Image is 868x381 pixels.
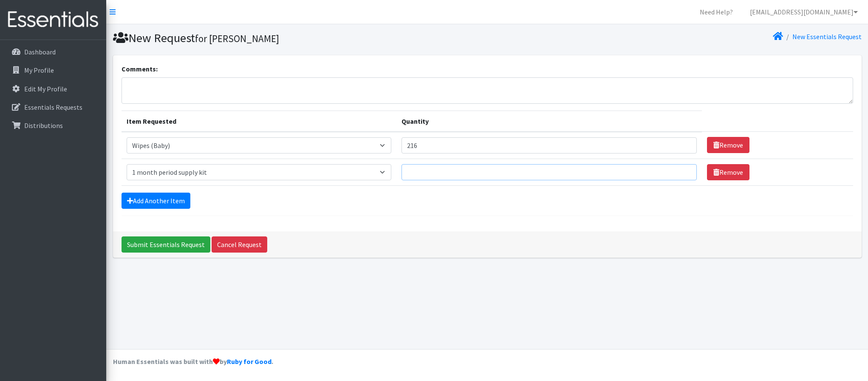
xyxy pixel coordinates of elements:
th: Item Requested [122,111,397,132]
a: Remove [707,137,749,153]
th: Quantity [396,111,702,132]
p: Distributions [24,121,63,130]
input: Submit Essentials Request [122,236,210,253]
p: Essentials Requests [24,103,82,111]
a: My Profile [3,62,103,79]
img: HumanEssentials [3,6,103,34]
a: [EMAIL_ADDRESS][DOMAIN_NAME] [743,3,865,20]
p: Dashboard [24,48,56,56]
a: Distributions [3,117,103,134]
strong: Human Essentials was built with by . [113,357,273,366]
a: Essentials Requests [3,99,103,116]
a: Edit My Profile [3,80,103,97]
a: Ruby for Good [227,357,271,366]
a: Dashboard [3,43,103,60]
a: Cancel Request [212,236,267,253]
label: Comments: [122,64,158,74]
a: Add Another Item [122,193,190,209]
small: for [PERSON_NAME] [195,32,279,45]
a: New Essentials Request [792,32,862,41]
a: Remove [707,164,749,180]
p: My Profile [24,66,54,74]
h1: New Request [113,31,484,45]
p: Edit My Profile [24,85,67,93]
a: Need Help? [693,3,740,20]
